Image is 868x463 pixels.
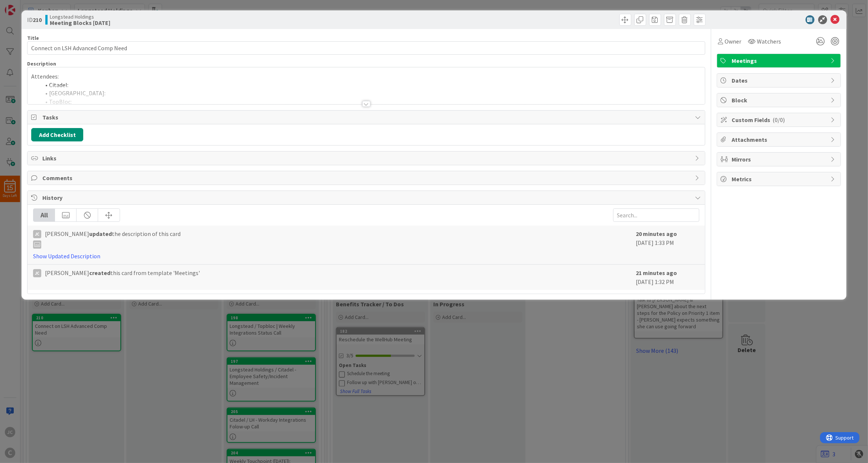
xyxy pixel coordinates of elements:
[732,155,827,164] span: Mirrors
[33,252,100,260] a: Show Updated Description
[89,230,112,237] b: updated
[33,269,41,277] div: JC
[636,229,699,261] div: [DATE] 1:33 PM
[732,115,827,124] span: Custom Fields
[27,41,705,55] input: type card name here...
[732,96,827,105] span: Block
[33,16,42,23] b: 210
[613,208,699,222] input: Search...
[42,193,691,202] span: History
[42,173,691,182] span: Comments
[33,230,41,238] div: JC
[27,15,42,24] span: ID
[89,269,110,277] b: created
[725,37,742,46] span: Owner
[45,229,181,249] span: [PERSON_NAME] the description of this card
[31,72,701,81] p: Attendees:
[636,230,677,237] b: 20 minutes ago
[636,269,677,277] b: 21 minutes ago
[732,76,827,85] span: Dates
[773,116,785,124] span: ( 0/0 )
[40,81,701,89] li: Citadel:
[27,35,39,41] label: Title
[732,175,827,183] span: Metrics
[27,60,56,67] span: Description
[33,209,55,221] div: All
[45,268,200,277] span: [PERSON_NAME] this card from template 'Meetings'
[31,128,83,141] button: Add Checklist
[50,14,110,20] span: Longstead Holdings
[42,154,691,163] span: Links
[636,268,699,286] div: [DATE] 1:32 PM
[50,20,110,26] b: Meeting Blocks [DATE]
[757,37,781,46] span: Watchers
[42,113,691,122] span: Tasks
[16,1,34,10] span: Support
[732,56,827,65] span: Meetings
[732,135,827,144] span: Attachments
